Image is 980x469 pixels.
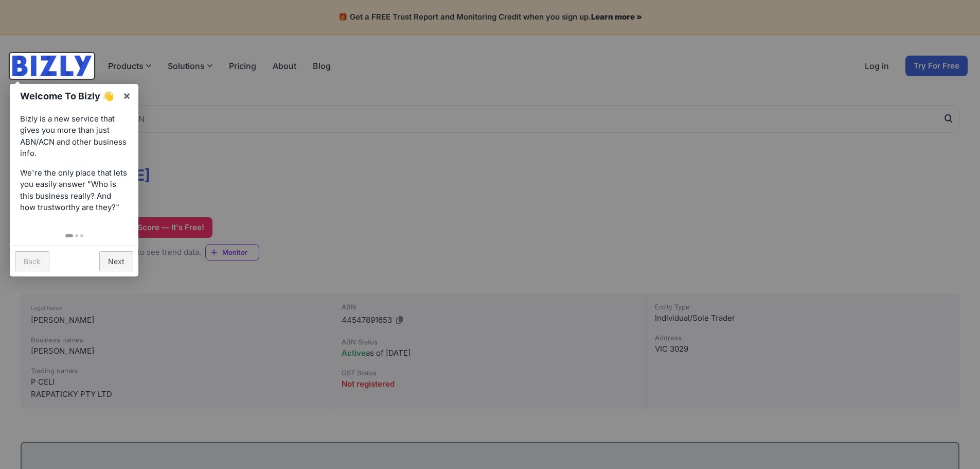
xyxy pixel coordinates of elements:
h1: Welcome To Bizly 👋 [20,89,117,103]
p: Bizly is a new service that gives you more than just ABN/ACN and other business info. [20,113,128,160]
a: Next [99,251,133,271]
a: × [115,84,138,107]
a: Back [15,251,49,271]
p: We're the only place that lets you easily answer "Who is this business really? And how trustworth... [20,167,128,214]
